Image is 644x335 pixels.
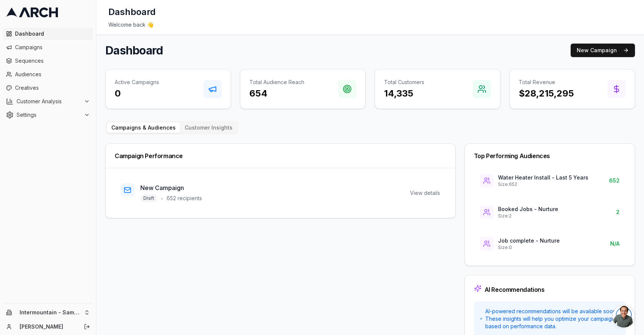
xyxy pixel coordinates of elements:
span: Dashboard [15,30,90,38]
a: Audiences [3,68,93,80]
button: Log out [82,321,92,332]
span: Settings [17,111,81,119]
span: Creatives [15,84,90,92]
button: Settings [3,109,93,121]
div: AI Recommendations [485,287,545,293]
p: Total Audience Reach [249,78,304,86]
button: New Campaign [571,44,635,57]
span: Intermountain - Same Day [20,309,81,316]
h3: $28,215,295 [519,88,574,100]
span: AI-powered recommendations will be available soon. These insights will help you optimize your cam... [485,308,620,330]
button: Customer Insights [180,122,237,133]
span: 2 [616,208,620,216]
p: Size: 0 [498,244,560,250]
div: Welcome back 👋 [108,21,632,29]
div: View details [410,189,440,197]
h3: 14,335 [384,88,424,100]
p: Total Customers [384,78,424,86]
span: 652 [609,177,620,184]
p: Job complete - Nurture [498,237,560,244]
span: • [160,194,164,203]
a: Campaigns [3,41,93,53]
a: Creatives [3,82,93,94]
a: Dashboard [3,28,93,40]
p: Booked Jobs - Nurture [498,205,558,213]
button: Intermountain - Same Day [3,306,93,318]
h3: 0 [115,88,159,100]
h3: New Campaign [140,183,202,192]
span: Audiences [15,71,90,78]
div: Campaign Performance [115,153,446,159]
p: Total Revenue [519,78,574,86]
p: Active Campaigns [115,78,159,86]
span: Sequences [15,57,90,65]
p: Size: 652 [498,181,588,187]
span: 652 recipients [167,195,202,202]
h3: 654 [249,88,304,100]
span: N/A [610,240,620,247]
h1: Dashboard [105,44,163,57]
button: Customer Analysis [3,95,93,107]
h1: Dashboard [108,6,156,18]
p: Water Heater Install - Last 5 Years [498,174,588,181]
a: Sequences [3,55,93,67]
a: [PERSON_NAME] [20,323,76,330]
p: Size: 2 [498,213,558,219]
span: Customer Analysis [17,98,81,105]
span: Draft [140,195,157,202]
span: Campaigns [15,44,90,51]
div: Top Performing Audiences [474,153,626,159]
button: Campaigns & Audiences [107,122,180,133]
div: Open chat [612,305,635,327]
